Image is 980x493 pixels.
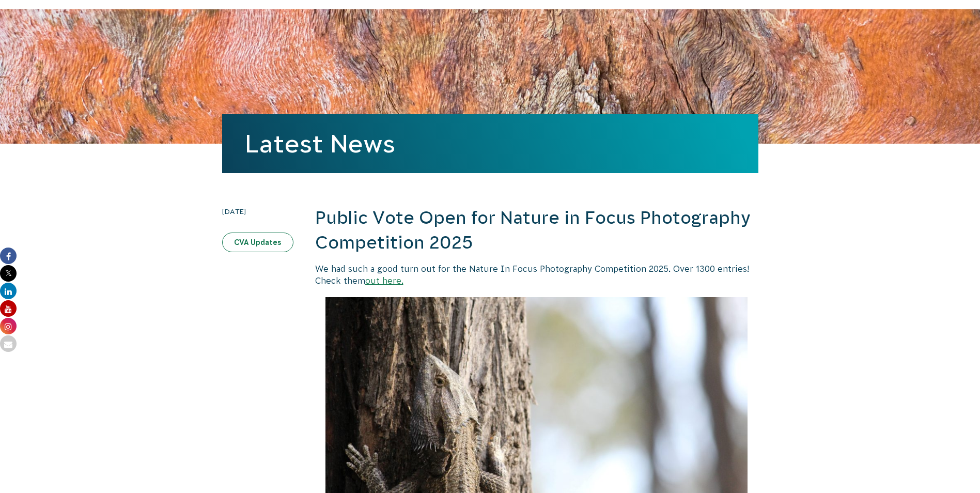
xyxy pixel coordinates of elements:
[222,206,293,217] time: [DATE]
[365,276,403,285] a: out here.
[222,233,293,252] a: CVA Updates
[315,263,758,286] p: We had such a good turn out for the Nature In Focus Photography Competition 2025. Over 1300 entri...
[315,206,758,255] h2: Public Vote Open for Nature in Focus Photography Competition 2025
[245,130,395,158] a: Latest News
